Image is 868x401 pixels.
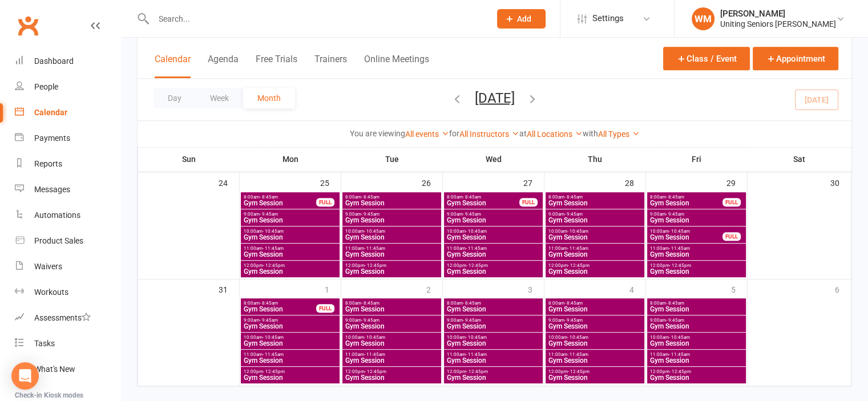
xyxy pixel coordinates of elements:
span: 8:00am [446,195,520,200]
span: - 12:45pm [568,369,590,374]
span: - 10:45am [567,229,588,234]
span: Gym Session [649,268,744,275]
div: 24 [219,173,239,192]
div: FULL [316,304,334,313]
span: Gym Session [446,323,540,330]
button: Online Meetings [364,54,429,78]
a: Tasks [15,331,120,357]
a: All Locations [527,129,583,139]
span: - 10:45am [466,335,487,340]
div: People [34,82,58,91]
div: 5 [731,280,747,298]
span: 8:00am [243,301,317,306]
span: Gym Session [243,306,317,313]
span: 9:00am [243,212,337,217]
a: What's New [15,357,120,382]
span: 12:00pm [345,369,439,374]
div: 26 [422,173,442,192]
div: Payments [34,133,70,143]
span: 11:00am [243,352,337,357]
th: Thu [544,147,646,171]
span: Gym Session [243,234,337,241]
span: - 9:45am [564,212,583,217]
span: - 8:45am [463,195,481,200]
span: 9:00am [446,318,540,323]
th: Mon [240,147,341,171]
span: - 8:45am [666,301,684,306]
div: FULL [722,198,741,206]
span: 11:00am [446,246,540,251]
div: Open Intercom Messenger [11,362,39,390]
span: Gym Session [548,374,642,381]
span: - 8:45am [260,195,278,200]
button: Day [154,88,196,108]
a: Dashboard [15,48,120,74]
span: 11:00am [345,352,439,357]
button: Free Trials [256,54,297,78]
div: FULL [316,198,334,206]
span: Gym Session [243,357,337,364]
span: - 10:45am [364,229,385,234]
span: - 10:45am [364,335,385,340]
span: 11:00am [345,246,439,251]
span: - 11:45am [364,246,385,251]
span: - 9:45am [260,212,278,217]
span: 11:00am [548,352,642,357]
span: 8:00am [649,301,744,306]
span: 10:00am [548,229,642,234]
span: - 12:45pm [568,263,590,268]
span: - 10:45am [263,335,284,340]
span: 8:00am [548,301,642,306]
span: - 9:45am [361,212,380,217]
span: 12:00pm [649,263,744,268]
span: 8:00am [243,195,317,200]
a: Reports [15,151,120,177]
div: What's New [34,364,75,374]
span: 8:00am [548,195,642,200]
span: 12:00pm [243,263,337,268]
span: - 11:45am [567,246,588,251]
span: 11:00am [446,352,540,357]
span: - 8:45am [260,301,278,306]
span: Gym Session [345,234,439,241]
strong: for [449,129,459,138]
button: Appointment [753,47,838,70]
span: Gym Session [548,217,642,224]
span: Gym Session [446,200,520,206]
div: 1 [325,280,341,298]
span: Gym Session [548,251,642,258]
span: - 12:45pm [365,369,386,374]
span: 9:00am [548,212,642,217]
span: 12:00pm [649,369,744,374]
strong: You are viewing [350,129,405,138]
span: 12:00pm [446,263,540,268]
div: 29 [726,173,747,192]
span: 12:00pm [446,369,540,374]
span: - 11:45am [669,246,690,251]
span: - 8:45am [361,195,380,200]
span: 12:00pm [345,263,439,268]
span: Gym Session [243,217,337,224]
span: - 9:45am [260,318,278,323]
span: Gym Session [649,217,744,224]
div: 6 [835,280,851,298]
div: 30 [830,173,851,192]
span: Gym Session [548,340,642,347]
span: Gym Session [446,234,540,241]
a: People [15,74,120,100]
a: All events [405,129,449,139]
span: 9:00am [243,318,337,323]
span: 9:00am [345,212,439,217]
span: - 9:45am [564,318,583,323]
span: Gym Session [649,234,723,241]
a: Clubworx [14,11,42,40]
span: - 10:45am [669,335,690,340]
span: - 8:45am [666,195,684,200]
span: Gym Session [243,251,337,258]
span: Gym Session [548,234,642,241]
span: Gym Session [446,217,540,224]
span: - 12:45pm [669,369,691,374]
span: - 9:45am [666,212,684,217]
span: 11:00am [548,246,642,251]
div: 3 [528,280,544,298]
